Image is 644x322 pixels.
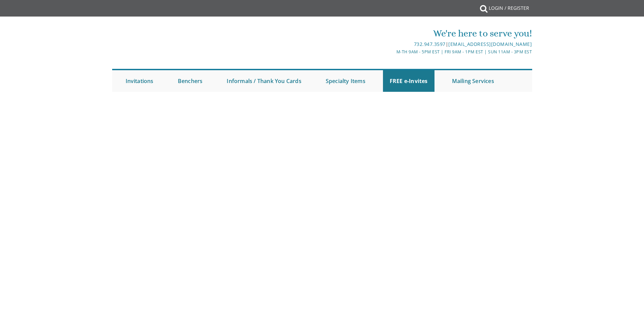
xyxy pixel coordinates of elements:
a: 732.947.3597 [414,41,446,47]
a: FREE e-Invites [383,70,434,92]
a: Specialty Items [319,70,372,92]
div: We're here to serve you! [252,27,532,40]
a: Mailing Services [445,70,501,92]
a: [EMAIL_ADDRESS][DOMAIN_NAME] [448,41,532,47]
div: | [252,40,532,48]
div: M-Th 9am - 5pm EST | Fri 9am - 1pm EST | Sun 11am - 3pm EST [252,48,532,55]
a: Invitations [119,70,160,92]
a: Informals / Thank You Cards [220,70,308,92]
a: Benchers [171,70,210,92]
